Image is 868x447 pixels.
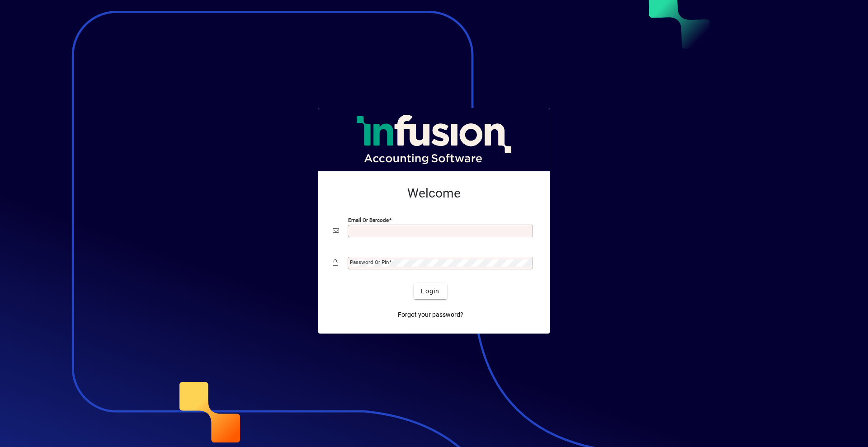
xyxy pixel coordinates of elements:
[398,310,463,320] span: Forgot your password?
[421,287,439,296] span: Login
[350,259,389,265] mat-label: Password or Pin
[414,283,447,299] button: Login
[348,217,389,223] mat-label: Email or Barcode
[333,186,535,201] h2: Welcome
[394,306,467,323] a: Forgot your password?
